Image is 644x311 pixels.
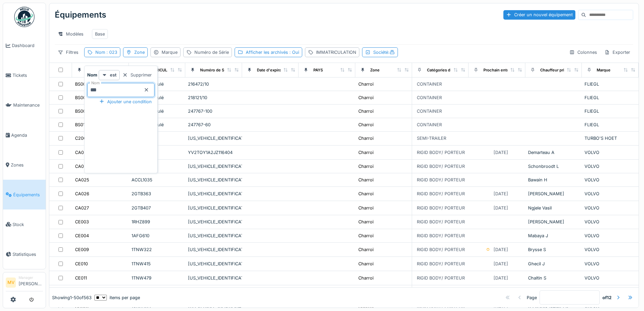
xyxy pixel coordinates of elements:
div: [DATE] [494,246,508,253]
div: 216472/10 [188,81,239,87]
div: VOLVO [585,275,636,281]
div: Charroi [358,81,374,87]
div: CA026 [75,191,89,197]
div: ACCL1035 [132,177,183,183]
div: [US_VEHICLE_IDENTIFICATION_NUMBER] [188,163,239,170]
div: Charroi [358,177,374,183]
div: CONTAINER [417,121,442,128]
div: Afficher les archivés [246,49,299,55]
div: Supprimer [120,70,154,80]
div: Charroi [358,108,374,114]
div: Chauffeur principal [540,67,575,73]
div: CE009 [75,246,89,253]
div: CE010 [75,261,88,267]
div: Charroi [358,261,374,267]
div: CONTAINER [417,108,442,114]
div: RIGID BODY/ PORTEUR / CAMION [417,191,487,197]
div: TURBO'S HOET [585,135,636,141]
div: VOLVO [585,205,636,211]
div: 1TNW415 [132,261,183,267]
div: YV2TOY1A2JZ116404 [188,149,239,156]
div: 2GTB363 [132,191,183,197]
div: [US_VEHICLE_IDENTIFICATION_NUMBER] [188,219,239,225]
div: Zone [134,49,145,55]
div: [PERSON_NAME] [528,191,579,197]
div: Demarteau A [528,149,579,156]
span: Tickets [13,72,43,79]
div: [US_VEHICLE_IDENTIFICATION_NUMBER] [188,232,239,239]
div: Mabaya J [528,232,579,239]
span: : 023 [105,50,117,55]
div: PAYS [313,67,323,73]
div: [US_VEHICLE_IDENTIFICATION_NUMBER] [188,261,239,267]
div: Charroi [358,163,374,170]
div: VOLVO [585,246,636,253]
div: [US_VEHICLE_IDENTIFICATION_NUMBER] [188,191,239,197]
div: RIGID BODY/ PORTEUR / CAMION [417,149,487,156]
span: Dashboard [12,42,43,49]
div: FLIEGL [585,108,636,114]
li: [PERSON_NAME] [19,275,43,290]
div: FLIEGL [585,81,636,87]
div: Charroi [358,219,374,225]
div: Créer un nouvel équipement [503,10,575,19]
div: Charroi [358,246,374,253]
div: VOLVO [585,191,636,197]
div: [US_VEHICLE_IDENTIFICATION_NUMBER] [188,177,239,183]
div: [DATE] [494,191,508,197]
div: Charroi [358,275,374,281]
div: CE004 [75,232,89,239]
div: Manager [19,275,43,280]
div: Société [373,49,395,55]
div: Charroi [358,121,374,128]
div: Ngjele Vasil [528,205,579,211]
div: IMMATRICULATION [144,67,179,73]
div: Nom [95,49,117,55]
div: VOLVO [585,219,636,225]
strong: of 12 [602,294,612,301]
img: Badge_color-CXgf-gQk.svg [14,7,34,27]
div: 247767-60 [188,121,239,128]
div: [DATE] [494,275,508,281]
div: Charroi [358,135,374,141]
div: Date d'expiration [257,67,288,73]
span: : Oui [288,50,299,55]
div: FLIEGL [585,121,636,128]
div: Charroi [358,94,374,101]
div: IMMATRICULATION [316,49,356,55]
span: Équipements [13,192,43,198]
div: [US_VEHICLE_IDENTIFICATION_NUMBER] [188,246,239,253]
span: : [388,50,395,55]
div: [US_VEHICLE_IDENTIFICATION_NUMBER] [188,135,239,141]
div: Catégories d'équipement [427,67,474,73]
div: RIGID BODY/ PORTEUR / CAMION [417,219,487,225]
div: [US_VEHICLE_IDENTIFICATION_NUMBER] [188,205,239,211]
div: Prochain entretien [483,67,518,73]
div: Charroi [358,232,374,239]
div: [DATE] [494,149,508,156]
div: RIGID BODY/ PORTEUR / CAMION [417,177,487,183]
div: CONTAINER [417,94,442,101]
div: Schonbroodt L [528,163,579,170]
div: Brysse S [528,246,579,253]
div: [DATE] [494,205,508,211]
strong: Nom [87,72,97,78]
div: CA025 [75,177,89,183]
div: BS008 [75,94,89,101]
div: [US_VEHICLE_IDENTIFICATION_NUMBER] [188,275,239,281]
li: MV [6,277,16,288]
div: Équipements [55,6,106,24]
div: [PERSON_NAME] [528,219,579,225]
div: Bawain H [528,177,579,183]
div: items per page [94,294,140,301]
div: C2007 [75,135,89,141]
div: Colonnes [566,47,600,57]
label: Nom [90,80,101,86]
span: Agenda [11,132,43,138]
div: Modèles [55,29,87,39]
div: FLIEGL [585,94,636,101]
div: BS007 [75,81,88,87]
div: CONTAINER [417,81,442,87]
div: Ajouter une condition [96,97,154,106]
div: Page [527,294,537,301]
